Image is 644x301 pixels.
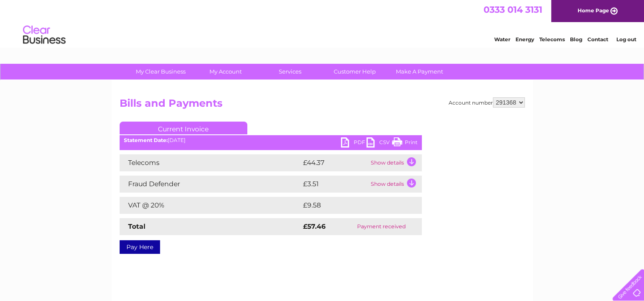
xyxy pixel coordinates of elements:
[369,154,422,171] td: Show details
[120,122,247,134] a: Current Invoice
[128,222,146,230] strong: Total
[124,137,168,143] b: Statement Date:
[120,154,301,171] td: Telecoms
[301,176,369,193] td: £3.51
[255,64,325,80] a: Services
[303,222,326,230] strong: £57.46
[190,64,260,80] a: My Account
[301,154,369,171] td: £44.37
[121,5,524,41] div: Clear Business is a trading name of Verastar Limited (registered in [GEOGRAPHIC_DATA] No. 3667643...
[515,36,534,43] a: Energy
[120,197,301,214] td: VAT @ 20%
[539,36,565,43] a: Telecoms
[301,197,402,214] td: £9.58
[449,97,525,108] div: Account number
[341,218,421,235] td: Payment received
[120,97,525,114] h2: Bills and Payments
[369,176,422,193] td: Show details
[616,36,636,43] a: Log out
[384,64,455,80] a: Make A Payment
[570,36,582,43] a: Blog
[587,36,608,43] a: Contact
[494,36,510,43] a: Water
[341,137,366,150] a: PDF
[366,137,392,150] a: CSV
[120,176,301,193] td: Fraud Defender
[320,64,390,80] a: Customer Help
[120,137,422,143] div: [DATE]
[126,64,196,80] a: My Clear Business
[23,22,66,48] img: logo.png
[120,240,160,254] a: Pay Here
[392,137,418,150] a: Print
[484,4,542,15] a: 0333 014 3131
